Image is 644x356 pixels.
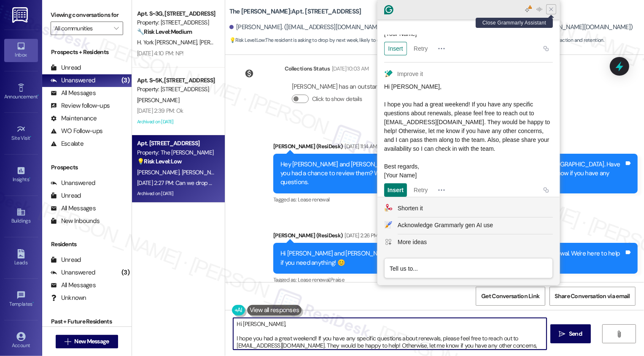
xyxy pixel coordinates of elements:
span: H. York [PERSON_NAME] [137,38,199,46]
span: Lease renewal , [298,276,330,283]
div: Property: [STREET_ADDRESS] [137,18,215,27]
span: [PERSON_NAME] [199,38,244,46]
strong: 🔧 Risk Level: Medium [137,28,192,35]
div: Review follow-ups [51,101,110,110]
div: Escalate [51,139,84,148]
div: [PERSON_NAME] has an outstanding balance of $6385 for The [PERSON_NAME] (as of [DATE]) [292,82,540,91]
div: [PERSON_NAME] (ResiDesk) [273,231,638,243]
div: Hey [PERSON_NAME] and [PERSON_NAME]! 👋 Just checking in about your renewal options at The [GEOGRA... [280,160,624,187]
div: [DATE] 11:14 AM [343,142,377,151]
div: All Messages [51,281,96,290]
div: [DATE] 2:26 PM [343,231,378,240]
div: Collections Status [285,64,330,73]
i:  [559,331,566,337]
span: [PERSON_NAME] [181,168,224,176]
div: Apt. S~5K, [STREET_ADDRESS] [137,76,215,85]
label: Click to show details [312,95,362,103]
span: Send [569,329,582,338]
button: Share Conversation via email [550,287,636,306]
div: Tagged as: [273,274,638,286]
div: Property: The [PERSON_NAME] [137,148,215,157]
strong: 💡 Risk Level: Low [137,158,182,165]
div: [PERSON_NAME] (ResiDesk) [273,142,638,154]
span: • [30,134,32,140]
div: Apt. S~3G, [STREET_ADDRESS] [137,9,215,18]
img: ResiDesk Logo [12,7,30,23]
div: [DATE] 2:27 PM: Can we drop by next week? [137,179,244,187]
div: [PERSON_NAME]. ([EMAIL_ADDRESS][DOMAIN_NAME]) [229,23,385,32]
a: Account [4,329,38,352]
div: Unread [51,191,81,200]
span: • [38,92,39,98]
div: Apt. [STREET_ADDRESS] [137,139,215,148]
div: Prospects + Residents [42,48,132,57]
div: WO Follow-ups [51,127,102,136]
a: Inbox [4,39,38,62]
a: Site Visit • [4,122,38,145]
div: Past + Future Residents [42,317,132,326]
label: Viewing conversations for [51,8,123,22]
div: Residents [42,240,132,249]
button: New Message [56,335,118,348]
div: [DATE] 2:39 PM: Ok [137,107,183,114]
span: [PERSON_NAME] [137,96,179,104]
span: Lease renewal [298,196,330,203]
div: [DATE] 10:03 AM [330,64,369,73]
div: Unread [51,63,81,72]
div: Unanswered [51,179,95,188]
div: Tagged as: [273,193,638,206]
i:  [114,25,119,32]
div: All Messages [51,89,96,98]
span: Get Conversation Link [481,292,539,301]
input: All communities [54,22,110,35]
div: Archived on [DATE] [136,188,216,199]
textarea: To enrich screen reader interactions, please activate Accessibility in Grammarly extension settings [233,318,547,350]
strong: 💡 Risk Level: Low [229,37,265,43]
span: Praise [330,276,344,283]
div: Hi [PERSON_NAME] and [PERSON_NAME]! Just a friendly reminder about your The [PERSON_NAME] renewal... [280,249,624,267]
span: • [32,300,34,306]
div: Property: [STREET_ADDRESS] [137,85,215,94]
a: Buildings [4,205,38,228]
div: Unanswered [51,268,95,277]
span: [PERSON_NAME] [137,168,182,176]
div: Prospects [42,163,132,172]
div: Unknown [51,293,86,302]
div: Maintenance [51,114,97,123]
div: All Messages [51,204,96,213]
div: (3) [119,266,132,279]
div: [DATE] 4:10 PM: NP! [137,49,184,57]
span: Share Conversation via email [555,292,630,301]
i:  [616,331,622,337]
a: Leads [4,247,38,269]
a: Insights • [4,163,38,186]
span: : The resident is asking to drop by next week, likely to discuss the renewal options. This is a n... [229,36,604,45]
a: Templates • [4,288,38,311]
button: Get Conversation Link [476,287,545,306]
button: Send [550,324,591,343]
div: Unread [51,255,81,264]
i:  [65,338,71,345]
div: (3) [119,74,132,87]
span: • [29,175,30,181]
div: Archived on [DATE] [136,117,216,127]
div: New Inbounds [51,217,100,226]
div: Unanswered [51,76,95,85]
span: New Message [74,337,109,346]
b: The [PERSON_NAME]: Apt. [STREET_ADDRESS] [229,7,361,16]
